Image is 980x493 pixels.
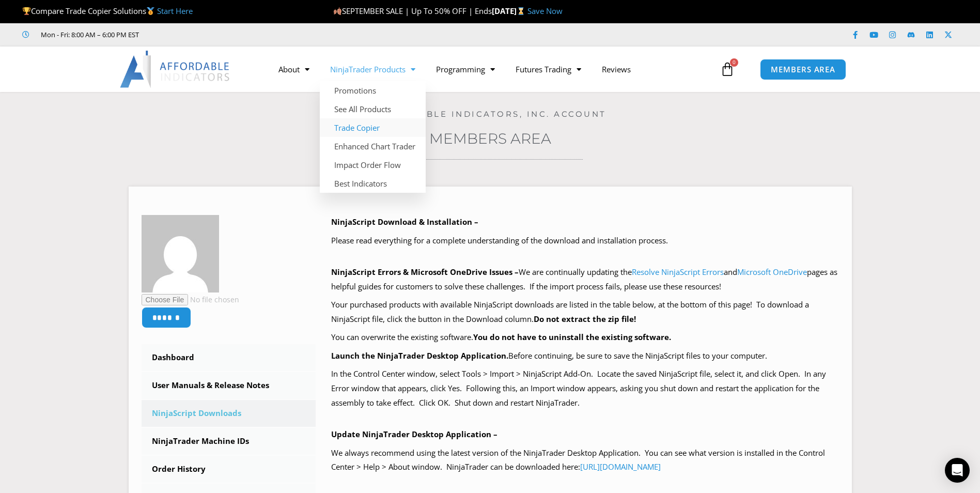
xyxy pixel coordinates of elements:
[534,314,636,324] b: Do not extract the zip file!
[505,57,592,81] a: Futures Trading
[320,156,426,174] a: Impact Order Flow
[142,344,316,371] a: Dashboard
[331,350,508,361] b: Launch the NinjaTrader Desktop Application.
[771,66,835,73] span: MEMBERS AREA
[142,428,316,455] a: NinjaTrader Machine IDs
[157,6,193,16] a: Start Here
[945,458,970,483] div: Open Intercom Messenger
[153,29,308,40] iframe: Customer reviews powered by Trustpilot
[331,267,519,277] b: NinjaScript Errors & Microsoft OneDrive Issues –
[142,456,316,483] a: Order History
[38,28,139,41] span: Mon - Fri: 8:00 AM – 6:00 PM EST
[320,137,426,156] a: Enhanced Chart Trader
[426,57,505,81] a: Programming
[22,6,193,16] span: Compare Trade Copier Solutions
[23,7,30,15] img: 🏆
[592,57,641,81] a: Reviews
[331,367,839,410] p: In the Control Center window, select Tools > Import > NinjaScript Add-On. Locate the saved NinjaS...
[120,51,231,88] img: LogoAI | Affordable Indicators – NinjaTrader
[331,217,478,227] b: NinjaScript Download & Installation –
[429,130,551,147] a: Members Area
[473,332,671,342] b: You do not have to uninstall the existing software.
[320,100,426,118] a: See All Products
[142,372,316,399] a: User Manuals & Release Notes
[142,215,219,292] img: 0b1c30bee7b1e85dc1f05b27ec439bb5c6750e814ce2c704b7a0297358e21c22
[331,429,497,439] b: Update NinjaTrader Desktop Application –
[320,81,426,100] a: Promotions
[580,461,661,472] a: [URL][DOMAIN_NAME]
[331,349,839,363] p: Before continuing, be sure to save the NinjaScript files to your computer.
[320,81,426,193] ul: NinjaTrader Products
[331,265,839,294] p: We are continually updating the and pages as helpful guides for customers to solve these challeng...
[527,6,563,16] a: Save Now
[268,57,718,81] nav: Menu
[331,234,839,248] p: Please read everything for a complete understanding of the download and installation process.
[142,400,316,427] a: NinjaScript Downloads
[320,57,426,81] a: NinjaTrader Products
[730,58,738,67] span: 0
[320,174,426,193] a: Best Indicators
[760,59,846,80] a: MEMBERS AREA
[737,267,807,277] a: Microsoft OneDrive
[268,57,320,81] a: About
[331,298,839,327] p: Your purchased products with available NinjaScript downloads are listed in the table below, at th...
[632,267,724,277] a: Resolve NinjaScript Errors
[147,7,154,15] img: 🥇
[334,7,341,15] img: 🍂
[331,446,839,475] p: We always recommend using the latest version of the NinjaTrader Desktop Application. You can see ...
[705,54,750,84] a: 0
[333,6,492,16] span: SEPTEMBER SALE | Up To 50% OFF | Ends
[331,330,839,345] p: You can overwrite the existing software.
[374,109,606,119] a: Affordable Indicators, Inc. Account
[517,7,525,15] img: ⌛
[492,6,527,16] strong: [DATE]
[320,118,426,137] a: Trade Copier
